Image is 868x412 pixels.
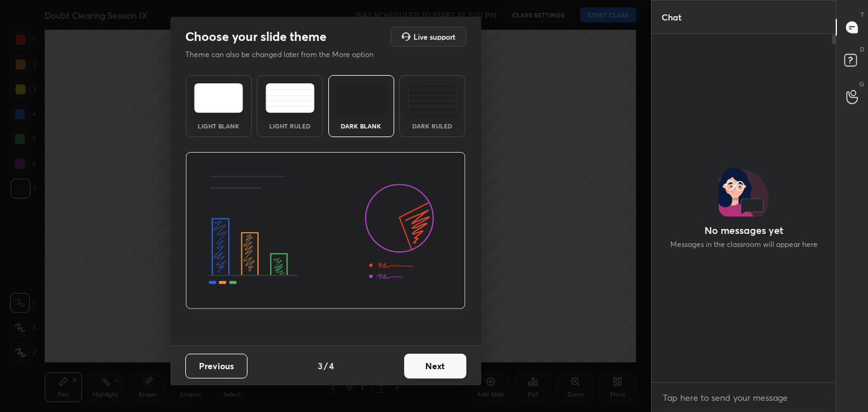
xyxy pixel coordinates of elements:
div: Dark Ruled [407,123,457,129]
img: lightTheme.e5ed3b09.svg [194,83,243,113]
div: Light Ruled [265,123,315,129]
img: darkThemeBanner.d06ce4a2.svg [185,152,466,310]
h5: Live support [413,33,455,40]
button: Previous [185,354,247,378]
img: lightRuledTheme.5fabf969.svg [265,83,315,113]
h4: 3 [318,359,323,372]
img: darkRuledTheme.de295e13.svg [408,83,457,113]
button: Next [404,354,466,378]
div: Light Blank [194,123,244,129]
p: T [861,10,864,19]
div: Dark Blank [336,123,386,129]
img: darkTheme.f0cc69e5.svg [336,83,386,113]
p: Theme can also be changed later from the More option [185,49,387,60]
h4: / [324,359,328,372]
h2: Choose your slide theme [185,29,326,45]
p: G [859,79,864,89]
p: Chat [652,1,691,34]
h4: 4 [329,359,334,372]
p: D [860,45,864,54]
